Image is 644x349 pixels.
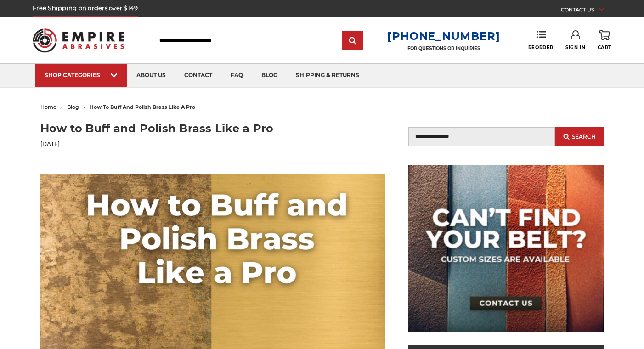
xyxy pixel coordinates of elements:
a: about us [127,64,175,87]
a: home [40,104,56,110]
span: Search [572,134,596,140]
h1: How to Buff and Polish Brass Like a Pro [40,120,322,137]
img: Empire Abrasives [33,23,124,58]
a: faq [221,64,252,87]
a: Cart [598,30,611,51]
a: shipping & returns [287,64,368,87]
img: promo banner for custom belts. [408,165,604,332]
a: contact [175,64,221,87]
div: SHOP CATEGORIES [45,72,118,79]
span: how to buff and polish brass like a pro [90,104,195,110]
span: Cart [598,45,611,51]
input: Submit [344,32,362,50]
button: Search [555,127,604,146]
a: blog [67,104,79,110]
span: Reorder [528,45,554,51]
a: [PHONE_NUMBER] [387,29,500,43]
a: CONTACT US [561,5,611,17]
p: [DATE] [40,140,322,148]
a: blog [252,64,287,87]
p: FOR QUESTIONS OR INQUIRIES [387,45,500,51]
span: Sign In [565,45,585,51]
a: Reorder [528,30,554,50]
